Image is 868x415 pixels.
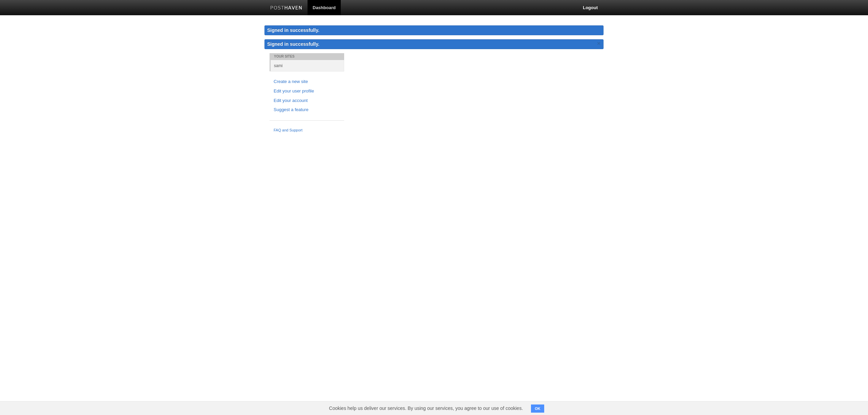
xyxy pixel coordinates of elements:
[274,88,340,95] a: Edit your user profile
[531,404,544,413] button: OK
[274,106,340,113] a: Suggest a feature
[274,78,340,85] a: Create a new site
[264,25,604,35] div: Signed in successfully.
[271,60,344,71] a: sami
[274,97,340,104] a: Edit your account
[596,39,602,48] a: ×
[270,53,344,60] li: Your Sites
[267,41,319,47] span: Signed in successfully.
[270,6,302,11] img: Posthaven-bar
[274,127,340,133] a: FAQ and Support
[322,401,530,415] span: Cookies help us deliver our services. By using our services, you agree to our use of cookies.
